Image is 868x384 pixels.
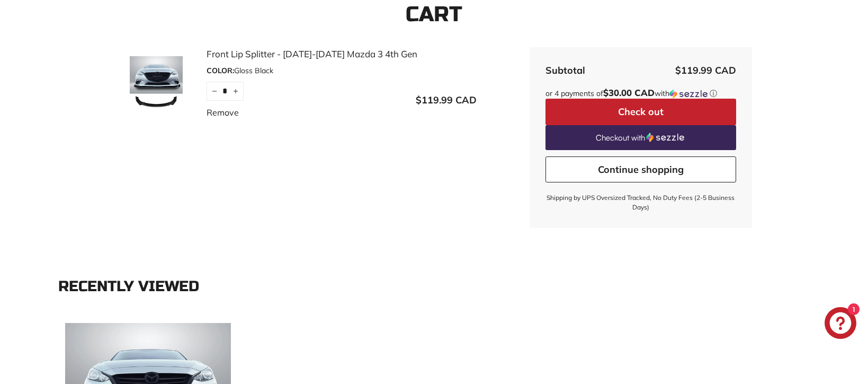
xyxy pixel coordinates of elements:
[821,307,860,342] inbox-online-store-chat: Shopify online store chat
[207,66,234,75] span: COLOR:
[545,193,736,212] small: Shipping by UPS Oversized Tracked, No Duty Fees (2-5 Business Days)
[207,82,222,101] button: Reduce item quantity by one
[675,64,736,76] span: $119.99 CAD
[545,88,736,99] div: or 4 payments of with
[58,278,810,295] div: Recently viewed
[545,156,736,183] a: Continue shopping
[545,125,736,150] a: Checkout with
[207,65,477,76] div: Gloss Black
[207,47,477,61] a: Front Lip Splitter - [DATE]-[DATE] Mazda 3 4th Gen
[603,87,655,98] span: $30.00 CAD
[416,94,477,106] span: $119.99 CAD
[545,63,585,77] div: Subtotal
[646,133,684,142] img: Sezzle
[58,3,810,26] h1: Cart
[545,99,736,125] button: Check out
[669,89,708,99] img: Sezzle
[207,106,239,119] a: Remove
[117,56,196,109] img: Front Lip Splitter - 2014-2018 Mazda 3 4th Gen
[228,82,244,101] button: Increase item quantity by one
[545,88,736,99] div: or 4 payments of$30.00 CADwithSezzle Click to learn more about Sezzle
